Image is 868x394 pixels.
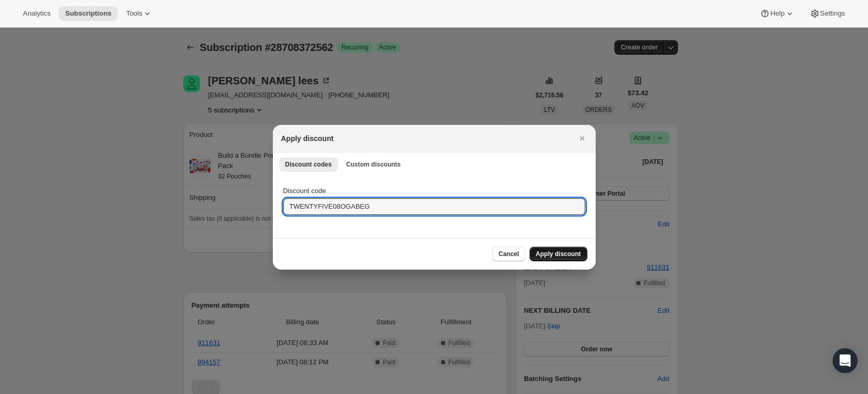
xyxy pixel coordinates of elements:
[340,157,407,172] button: Custom discounts
[753,6,801,21] button: Help
[283,198,585,215] input: Enter code
[285,160,332,169] span: Discount codes
[17,6,57,21] button: Analytics
[283,187,326,195] span: Discount code
[65,9,111,18] span: Subscriptions
[273,175,596,238] div: Discount codes
[126,9,142,18] span: Tools
[833,348,858,373] div: Open Intercom Messenger
[530,247,587,261] button: Apply discount
[575,131,589,146] button: Close
[346,160,401,169] span: Custom discounts
[279,157,338,172] button: Discount codes
[498,250,519,258] span: Cancel
[820,9,845,18] span: Settings
[770,9,784,18] span: Help
[492,247,525,261] button: Cancel
[59,6,118,21] button: Subscriptions
[23,9,51,18] span: Analytics
[536,250,581,258] span: Apply discount
[281,133,334,144] h2: Apply discount
[803,6,851,21] button: Settings
[120,6,159,21] button: Tools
